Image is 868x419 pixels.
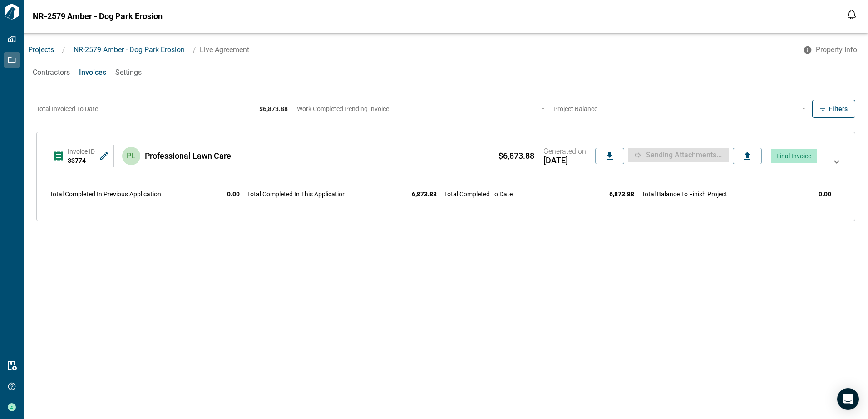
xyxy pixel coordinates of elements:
[542,105,544,112] span: -
[543,156,586,165] span: [DATE]
[297,105,389,112] span: Work Completed Pending Invoice
[68,148,95,155] span: Invoice ID
[36,105,98,112] span: Total Invoiced To Date
[74,45,185,54] span: NR-2579 Amber - Dog Park Erosion
[247,190,346,199] span: Total Completed In This Application
[609,190,634,199] span: 6,873.88
[33,68,70,77] span: Contractors
[24,62,868,83] div: base tabs
[227,190,240,199] span: 0.00
[641,190,727,199] span: Total Balance To Finish Project
[33,12,163,21] span: NR-2579 Amber - Dog Park Erosion
[798,42,864,58] button: Property Info
[816,45,857,54] span: Property Info
[444,190,513,199] span: Total Completed To Date
[259,105,288,112] span: $6,873.88
[812,100,855,118] button: Filters
[49,190,161,199] span: Total Completed In Previous Application
[115,68,142,77] span: Settings
[803,105,805,112] span: -
[28,45,54,54] a: Projects
[844,7,859,22] button: Open notification feed
[127,151,135,161] p: PL
[829,104,848,113] span: Filters
[46,140,846,214] div: Invoice ID33774PLProfessional Lawn Care $6,873.88Generated on[DATE]Sending attachments...Final In...
[837,388,859,410] div: Open Intercom Messenger
[776,152,811,160] span: Final Invoice
[819,190,831,199] span: 0.00
[68,157,86,164] span: 33774
[24,44,798,55] nav: breadcrumb
[412,190,437,199] span: 6,873.88
[200,45,249,54] span: Live Agreement
[498,151,534,161] span: $6,873.88
[79,68,106,77] span: Invoices
[145,151,231,161] span: Professional Lawn Care
[553,105,597,112] span: Project Balance
[543,147,586,156] span: Generated on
